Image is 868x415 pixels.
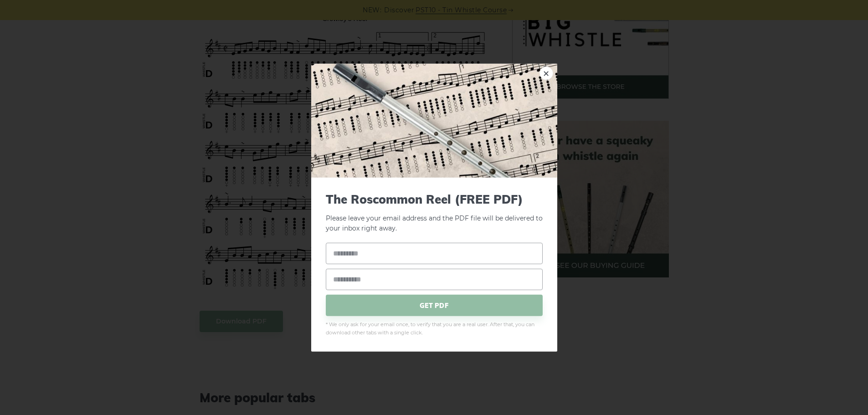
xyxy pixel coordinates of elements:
[539,66,553,80] a: ×
[326,295,543,316] span: GET PDF
[326,321,543,337] span: * We only ask for your email once, to verify that you are a real user. After that, you can downlo...
[311,63,557,177] img: Tin Whistle Tab Preview
[326,192,543,234] p: Please leave your email address and the PDF file will be delivered to your inbox right away.
[326,192,543,206] span: The Roscommon Reel (FREE PDF)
